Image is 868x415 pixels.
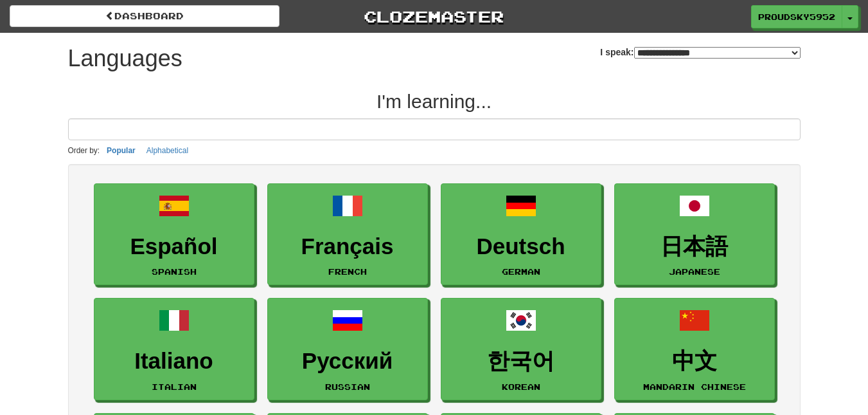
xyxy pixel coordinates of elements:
[68,91,801,112] h2: I'm learning...
[152,267,197,276] small: Spanish
[643,382,746,391] small: Mandarin Chinese
[621,234,768,259] h3: 日本語
[101,349,247,374] h3: Italiano
[267,298,428,400] a: РусскийRussian
[299,5,569,28] a: Clozemaster
[325,382,370,391] small: Russian
[441,183,601,286] a: DeutschGerman
[68,46,182,71] h1: Languages
[143,143,192,158] button: Alphabetical
[614,183,775,286] a: 日本語Japanese
[502,382,540,391] small: Korean
[94,183,254,286] a: EspañolSpanish
[758,11,835,23] span: ProudSky5952
[328,267,367,276] small: French
[68,146,100,155] small: Order by:
[441,298,601,400] a: 한국어Korean
[274,234,421,259] h3: Français
[502,267,540,276] small: German
[600,46,800,59] label: I speak:
[448,234,594,259] h3: Deutsch
[669,267,720,276] small: Japanese
[621,349,768,374] h3: 中文
[274,349,421,374] h3: Русский
[448,349,594,374] h3: 한국어
[751,5,842,28] a: ProudSky5952
[94,298,254,400] a: ItalianoItalian
[634,47,801,59] select: I speak:
[103,143,139,158] button: Popular
[10,5,279,27] a: dashboard
[101,234,247,259] h3: Español
[614,298,775,400] a: 中文Mandarin Chinese
[267,183,428,286] a: FrançaisFrench
[152,382,197,391] small: Italian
